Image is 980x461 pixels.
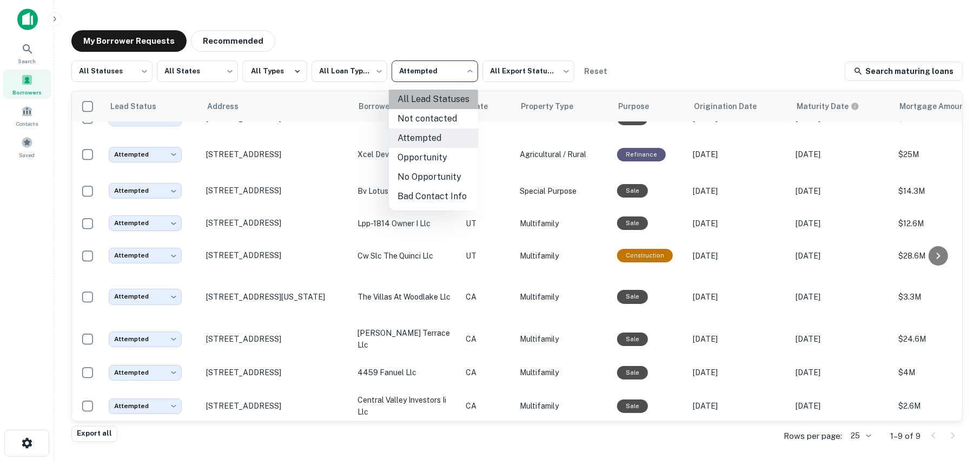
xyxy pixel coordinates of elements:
li: Opportunity [389,148,478,167]
li: No Opportunity [389,167,478,187]
li: Attempted [389,128,478,148]
li: Not contacted [389,109,478,128]
li: Bad Contact Info [389,187,478,206]
li: All Lead Statuses [389,90,478,109]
